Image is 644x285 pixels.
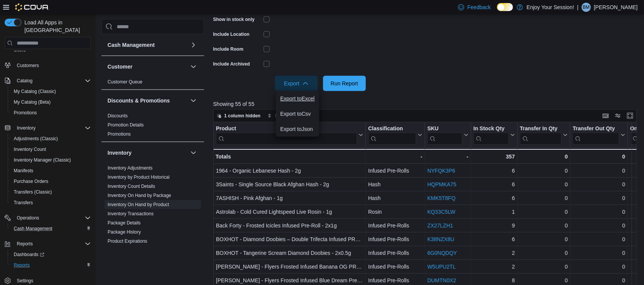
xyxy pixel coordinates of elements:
div: Inventory [101,163,204,276]
span: Dashboards [11,250,91,259]
button: Inventory [14,123,39,133]
button: Customers [2,60,94,71]
button: Cash Management [8,223,94,234]
h3: Inventory [108,149,132,157]
span: Run Report [331,80,358,87]
div: Infused Pre-Rolls [368,249,422,258]
button: Inventory [189,148,198,157]
div: Transfer Out Qty [573,125,619,133]
span: Inventory Count [14,146,46,152]
span: My Catalog (Classic) [14,88,56,94]
button: Export [275,76,318,91]
button: Promotions [8,107,94,118]
span: Export to Json [280,126,315,132]
span: My Catalog (Beta) [14,99,51,105]
div: 0 [573,208,625,217]
div: 2 [473,249,515,258]
div: 0 [520,152,568,161]
span: Inventory Manager (Classic) [11,155,91,165]
div: [PERSON_NAME] - Flyers Frosted Infused Banana OG PRJs - 3x0.5g [216,263,363,272]
div: SKU URL [427,125,462,145]
span: Adjustments (Classic) [11,134,91,143]
span: BM [583,3,590,12]
button: Inventory [108,149,187,157]
span: Inventory On Hand by Package [108,192,171,199]
a: Manifests [11,166,36,175]
div: 0 [573,221,625,231]
a: NYFQK3P6 [427,168,455,174]
div: BOXHOT - Tangerine Scream Diamond Doobies - 2x0.5g [216,249,363,258]
div: Customer [101,77,204,90]
div: In Stock Qty [473,125,509,133]
a: Transfers (Classic) [11,187,55,197]
span: Promotion Details [108,122,144,128]
button: My Catalog (Beta) [8,97,94,107]
div: Back Forty - Frosted Icicles Infused Pre-Roll - 2x1g [216,221,363,231]
span: Inventory Manager (Classic) [14,157,71,163]
div: 0 [520,235,568,244]
a: Package Details [108,220,141,226]
span: Manifests [11,166,91,175]
div: Hash [368,180,422,189]
h3: Discounts & Promotions [108,97,170,104]
a: Discounts [108,113,128,118]
a: Reports [11,261,33,270]
div: Classification [368,125,416,133]
label: Show in stock only [213,16,255,22]
span: Feedback [467,3,491,11]
span: Export to Csv [280,111,315,117]
span: Operations [17,215,39,221]
span: Purchase Orders [14,178,48,184]
div: 0 [520,208,568,217]
p: | [577,3,579,12]
span: Purchase Orders [11,177,91,186]
button: 1 column hidden [214,111,264,120]
span: Inventory Transactions [108,211,154,217]
a: DUMTN0X2 [427,278,456,284]
div: 0 [520,249,568,258]
div: Product [216,125,357,145]
span: Package History [108,229,141,235]
div: 0 [520,263,568,272]
button: Export toCsv [276,106,319,122]
span: Promotions [11,108,91,117]
span: Catalog [17,78,32,84]
button: Discounts & Promotions [108,97,187,104]
a: Purchase Orders [108,248,142,253]
a: Dashboards [11,250,47,259]
button: Export toExcel [276,91,319,106]
button: Display options [613,111,623,120]
span: My Catalog (Classic) [11,87,91,96]
button: Export toJson [276,122,319,137]
div: 0 [573,194,625,203]
span: Catalog [14,76,91,85]
button: Product [216,125,363,145]
h3: Customer [108,63,132,70]
h3: Cash Management [108,41,155,49]
a: Inventory On Hand by Package [108,193,171,198]
label: Include Archived [213,61,250,67]
span: Transfers [14,200,33,206]
div: 357 [473,152,515,161]
div: Totals [216,152,363,161]
button: Purchase Orders [8,176,94,187]
a: Inventory Count Details [108,184,155,189]
span: Package Details [108,220,141,226]
a: My Catalog (Classic) [11,87,59,96]
a: Adjustments (Classic) [11,134,61,143]
a: Inventory Manager (Classic) [11,155,74,165]
div: 0 [573,152,625,161]
div: 0 [573,235,625,244]
span: Inventory [14,123,91,133]
div: 7ASHISH - Pink Afghan - 1g [216,194,363,203]
div: Infused Pre-Rolls [368,235,422,244]
span: Load All Apps in [GEOGRAPHIC_DATA] [21,19,91,34]
div: - [368,152,422,161]
span: Inventory by Product Historical [108,174,170,180]
a: 6G0NQDQY [427,250,457,256]
div: 3Saints - Single Source Black Afghan Hash - 2g [216,180,363,189]
a: Inventory Adjustments [108,165,153,171]
a: HQPMKA75 [427,182,456,188]
span: Purchase Orders [108,247,142,253]
button: Reports [14,239,36,248]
